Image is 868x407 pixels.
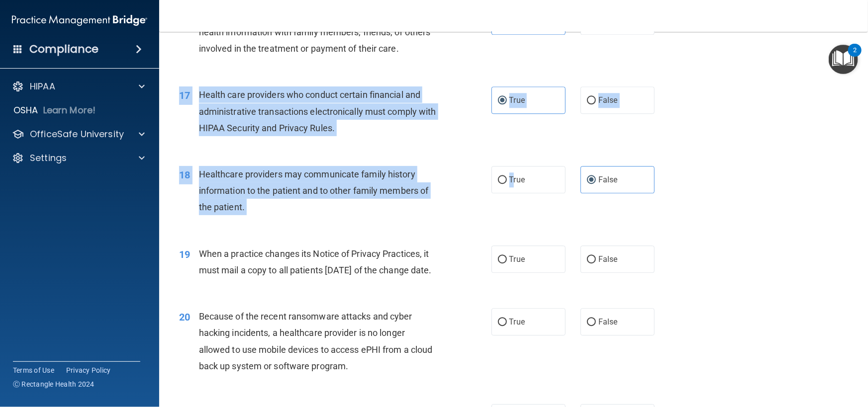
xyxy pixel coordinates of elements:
[598,317,618,326] span: False
[509,95,525,105] span: True
[30,152,67,164] p: Settings
[587,176,596,184] input: False
[43,104,96,116] p: Learn More!
[696,336,856,376] iframe: Drift Widget Chat Controller
[12,81,145,92] a: HIPAA
[498,319,507,326] input: True
[509,254,525,264] span: True
[179,169,190,181] span: 18
[509,317,525,326] span: True
[509,175,525,184] span: True
[179,89,190,101] span: 17
[179,311,190,323] span: 20
[829,45,858,74] button: Open Resource Center, 2 new notifications
[199,10,436,54] span: If the patient does not object, you can share or discuss their health information with family mem...
[13,104,38,116] p: OSHA
[199,169,429,212] span: Healthcare providers may communicate family history information to the patient and to other famil...
[199,311,433,371] span: Because of the recent ransomware attacks and cyber hacking incidents, a healthcare provider is no...
[12,128,145,140] a: OfficeSafe University
[12,152,145,164] a: Settings
[30,128,124,140] p: OfficeSafe University
[13,379,95,389] span: Ⓒ Rectangle Health 2024
[598,95,618,105] span: False
[29,42,98,56] h4: Compliance
[587,256,596,263] input: False
[853,50,857,63] div: 2
[498,97,507,104] input: True
[598,254,618,264] span: False
[199,89,436,133] span: Health care providers who conduct certain financial and administrative transactions electronicall...
[66,365,111,375] a: Privacy Policy
[179,248,190,260] span: 19
[199,248,432,275] span: When a practice changes its Notice of Privacy Practices, it must mail a copy to all patients [DAT...
[13,365,54,375] a: Terms of Use
[12,10,147,30] img: PMB logo
[498,176,507,184] input: True
[598,175,618,184] span: False
[30,81,55,92] p: HIPAA
[498,256,507,263] input: True
[587,319,596,326] input: False
[587,97,596,104] input: False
